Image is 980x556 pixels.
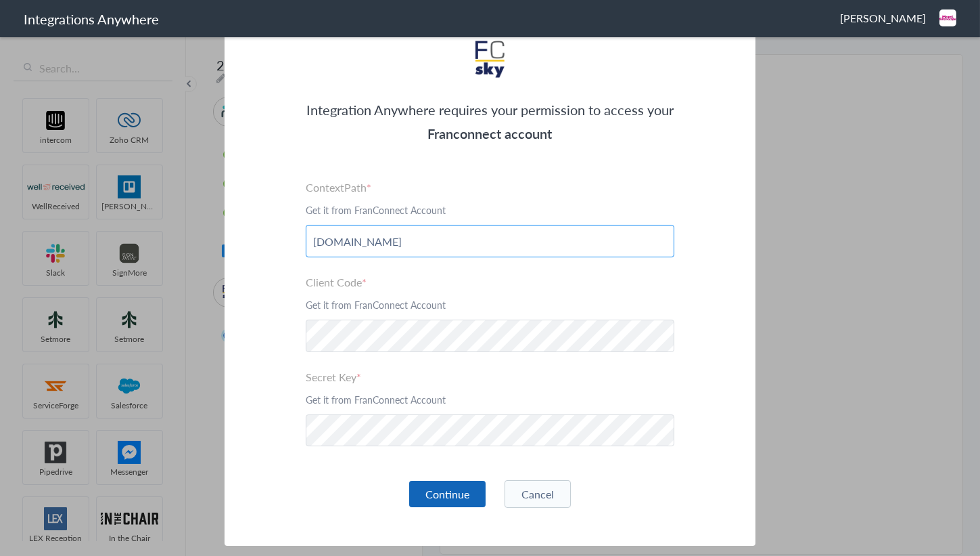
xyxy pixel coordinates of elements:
label: Secret Key [306,369,674,385]
label: Client Code [306,274,674,290]
img: 42bf361a-08d4-416b-8073-2fce07ec186a.png [939,9,956,26]
p: Get it from FranConnect Account [306,393,674,406]
button: Cancel [505,480,571,508]
label: ContextPath [306,179,674,195]
p: Get it from FranConnect Account [306,203,674,217]
h1: Integrations Anywhere [24,9,159,28]
span: [PERSON_NAME] [840,10,926,26]
p: Get it from FranConnect Account [306,298,674,312]
p: Integration Anywhere requires your permission to access your [306,98,674,122]
button: Continue [409,481,486,507]
h3: Franconnect account [306,122,674,146]
img: FranConnect.png [468,37,512,81]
